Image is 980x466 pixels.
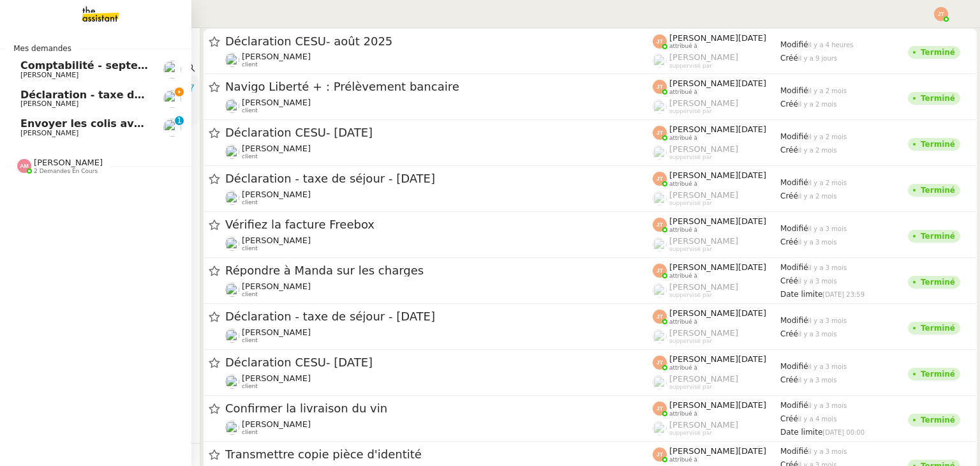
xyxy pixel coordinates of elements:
[242,52,311,61] span: [PERSON_NAME]
[780,146,798,154] span: Créé
[225,421,239,435] img: users%2F5wb7CaiUE6dOiPeaRcV8Mw5TCrI3%2Favatar%2F81010312-bfeb-45f9-b06f-91faae72560a
[653,282,780,299] app-user-label: suppervisé par
[653,54,667,68] img: users%2FoFdbodQ3TgNoWt9kP3GXAs5oaCq1%2Favatar%2Fprofile-pic.png
[225,373,653,390] app-user-detailed-label: client
[921,49,955,56] div: Terminé
[653,124,780,141] app-user-label: attribué à
[653,190,780,207] app-user-label: suppervisé par
[225,99,239,113] img: users%2F5wb7CaiUE6dOiPeaRcV8Mw5TCrI3%2Favatar%2F81010312-bfeb-45f9-b06f-91faae72560a
[225,145,239,159] img: users%2F5wb7CaiUE6dOiPeaRcV8Mw5TCrI3%2Favatar%2F81010312-bfeb-45f9-b06f-91faae72560a
[669,308,766,318] span: [PERSON_NAME][DATE]
[808,41,854,49] span: il y a 4 heures
[653,446,780,463] app-user-label: attribué à
[808,133,847,140] span: il y a 2 mois
[175,116,184,125] nz-badge-sup: 1
[669,365,697,372] span: attribué à
[225,173,653,184] span: Déclaration - taxe de séjour - [DATE]
[808,363,847,370] span: il y a 3 mois
[225,311,653,322] span: Déclaration - taxe de séjour - [DATE]
[780,132,808,141] span: Modifié
[669,124,766,134] span: [PERSON_NAME][DATE]
[653,374,780,391] app-user-label: suppervisé par
[653,420,780,437] app-user-label: suppervisé par
[653,421,667,435] img: users%2FoFdbodQ3TgNoWt9kP3GXAs5oaCq1%2Favatar%2Fprofile-pic.png
[242,337,258,344] span: client
[798,278,837,285] span: il y a 3 mois
[653,170,780,187] app-user-label: attribué à
[808,179,847,186] span: il y a 2 mois
[780,428,822,437] span: Date limite
[653,400,780,417] app-user-label: attribué à
[225,375,239,389] img: users%2F5wb7CaiUE6dOiPeaRcV8Mw5TCrI3%2Favatar%2F81010312-bfeb-45f9-b06f-91faae72560a
[780,100,798,109] span: Créé
[669,446,766,456] span: [PERSON_NAME][DATE]
[653,329,667,343] img: users%2FoFdbodQ3TgNoWt9kP3GXAs5oaCq1%2Favatar%2Fprofile-pic.png
[242,291,258,298] span: client
[808,402,847,409] span: il y a 3 mois
[653,98,780,115] app-user-label: suppervisé par
[653,447,667,462] img: svg
[242,144,311,153] span: [PERSON_NAME]
[669,144,738,154] span: [PERSON_NAME]
[34,158,103,167] span: [PERSON_NAME]
[20,129,78,137] span: [PERSON_NAME]
[225,81,653,93] span: Navigo Liberté + : Prélèvement bancaire
[17,159,31,173] img: svg
[225,52,653,68] app-user-detailed-label: client
[653,33,780,50] app-user-label: attribué à
[780,237,798,246] span: Créé
[653,144,780,161] app-user-label: suppervisé par
[653,308,780,325] app-user-label: attribué à
[669,420,738,430] span: [PERSON_NAME]
[225,219,653,230] span: Vérifiez la facture Freebox
[653,356,667,370] img: svg
[20,59,200,71] span: Comptabilité - septembre 2025
[669,181,697,188] span: attribué à
[669,89,697,96] span: attribué à
[653,310,667,324] img: svg
[921,140,955,148] div: Terminé
[653,354,780,371] app-user-label: attribué à
[669,154,712,161] span: suppervisé par
[669,282,738,292] span: [PERSON_NAME]
[242,383,258,390] span: client
[780,224,808,233] span: Modifié
[242,98,311,107] span: [PERSON_NAME]
[225,283,239,297] img: users%2F5wb7CaiUE6dOiPeaRcV8Mw5TCrI3%2Favatar%2F81010312-bfeb-45f9-b06f-91faae72560a
[822,429,865,436] span: [DATE] 00:00
[653,34,667,49] img: svg
[780,40,808,49] span: Modifié
[798,377,837,384] span: il y a 3 mois
[225,449,653,460] span: Transmettre copie pièce d'identité
[808,448,847,455] span: il y a 3 mois
[808,225,847,232] span: il y a 3 mois
[242,61,258,68] span: client
[653,262,780,279] app-user-label: attribué à
[653,264,667,278] img: svg
[780,263,808,272] span: Modifié
[6,42,79,55] span: Mes demandes
[808,317,847,324] span: il y a 3 mois
[177,116,182,128] p: 1
[242,190,311,199] span: [PERSON_NAME]
[921,232,955,240] div: Terminé
[653,375,667,389] img: users%2FoFdbodQ3TgNoWt9kP3GXAs5oaCq1%2Favatar%2Fprofile-pic.png
[780,401,808,410] span: Modifié
[669,354,766,364] span: [PERSON_NAME][DATE]
[242,236,311,245] span: [PERSON_NAME]
[653,80,667,94] img: svg
[242,153,258,160] span: client
[780,414,798,423] span: Créé
[808,264,847,271] span: il y a 3 mois
[225,127,653,139] span: Déclaration CESU- [DATE]
[808,87,847,94] span: il y a 2 mois
[669,108,712,115] span: suppervisé par
[669,98,738,108] span: [PERSON_NAME]
[669,200,712,207] span: suppervisé par
[225,236,653,252] app-user-detailed-label: client
[653,237,667,252] img: users%2FoFdbodQ3TgNoWt9kP3GXAs5oaCq1%2Favatar%2Fprofile-pic.png
[242,107,258,114] span: client
[225,357,653,368] span: Déclaration CESU- [DATE]
[225,53,239,67] img: users%2F5wb7CaiUE6dOiPeaRcV8Mw5TCrI3%2Favatar%2F81010312-bfeb-45f9-b06f-91faae72560a
[653,79,780,95] app-user-label: attribué à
